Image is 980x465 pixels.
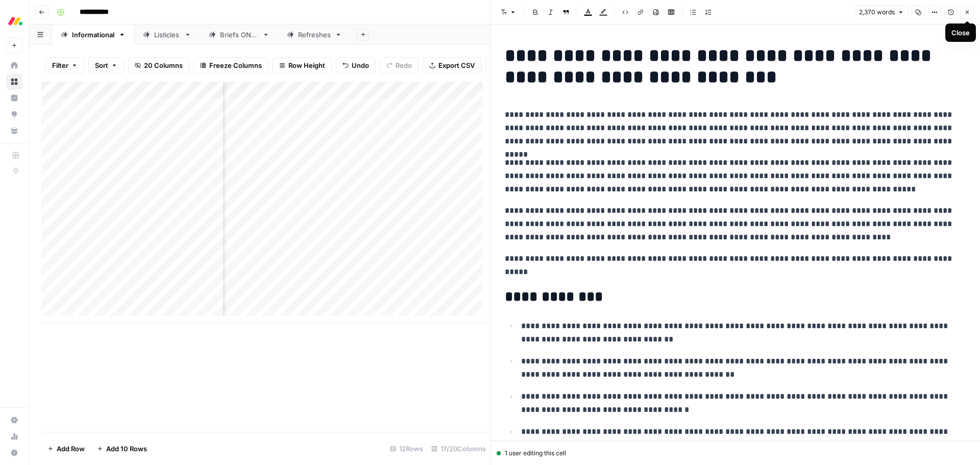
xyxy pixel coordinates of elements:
button: Sort [88,57,124,74]
div: 1 user editing this cell [497,449,974,458]
span: Undo [352,60,369,70]
button: Row Height [273,57,332,74]
span: Redo [396,60,412,70]
button: Add 10 Rows [91,440,153,457]
div: Informational [72,30,114,40]
a: Usage [6,428,22,445]
button: Redo [380,57,419,74]
a: Informational [52,25,134,45]
div: Listicles [154,30,180,40]
button: Help + Support [6,445,22,461]
span: 2,370 words [859,8,895,17]
button: Add Row [41,440,91,457]
button: Freeze Columns [193,57,268,74]
span: Row Height [288,60,325,70]
span: Export CSV [438,60,475,70]
div: Briefs ONLY [220,30,258,40]
button: Undo [336,57,376,74]
a: Opportunities [6,106,22,123]
a: Listicles [134,25,200,45]
span: Add Row [57,444,85,454]
span: Freeze Columns [209,60,262,70]
button: 20 Columns [128,57,189,74]
a: Insights [6,90,22,106]
img: Monday.com Logo [6,12,24,30]
div: Close [951,28,970,38]
span: Filter [52,60,68,70]
button: Workspace: Monday.com [6,8,22,34]
a: Home [6,57,22,74]
span: Sort [95,60,108,70]
button: Export CSV [423,57,481,74]
button: 2,370 words [854,6,909,19]
a: Your Data [6,123,22,139]
a: Settings [6,412,22,428]
div: 12 Rows [386,440,427,457]
div: 17/20 Columns [427,440,490,457]
a: Briefs ONLY [200,25,278,45]
span: Add 10 Rows [106,444,147,454]
div: Refreshes [298,30,331,40]
a: Browse [6,74,22,90]
a: Refreshes [278,25,351,45]
button: Filter [45,57,84,74]
span: 20 Columns [144,60,183,70]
